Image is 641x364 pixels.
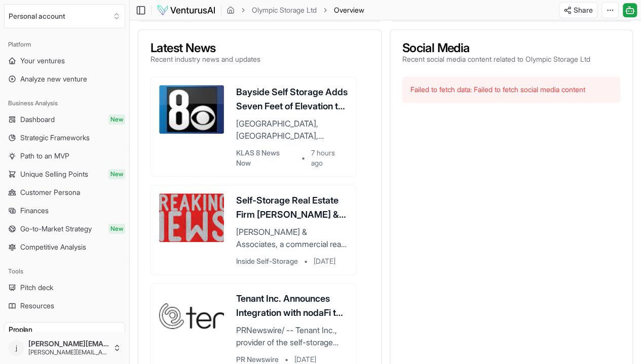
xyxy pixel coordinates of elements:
[4,279,125,296] a: Pitch deck
[236,117,348,142] p: [GEOGRAPHIC_DATA], [GEOGRAPHIC_DATA], [GEOGRAPHIC_DATA], [DATE] /[DOMAIN_NAME][URL] -- Bayside Se...
[4,36,125,53] div: Platform
[20,56,65,66] span: Your ventures
[4,4,125,28] button: Select an organization
[150,76,357,177] a: Bayside Self Storage Adds Seven Feet of Elevation to Strengthen Storage Facility in [GEOGRAPHIC_D...
[157,4,216,16] img: logo
[20,169,88,179] span: Unique Selling Points
[150,42,260,54] h3: Latest News
[4,203,125,219] a: Finances
[4,148,125,164] a: Path to an MVP
[9,325,121,335] h3: Pro plan
[236,148,295,168] span: KLAS 8 News Now
[236,193,348,222] h3: Self-Storage Real Estate Firm [PERSON_NAME] & Associates Opens Office in [GEOGRAPHIC_DATA]
[20,151,69,161] span: Path to an MVP
[4,71,125,87] a: Analyze new venture
[304,256,308,266] span: •
[4,130,125,146] a: Strategic Frameworks
[314,256,335,266] span: [DATE]
[559,2,597,18] button: Share
[150,54,260,64] p: Recent industry news and updates
[108,169,125,179] span: New
[108,114,125,125] span: New
[20,224,92,234] span: Go-to-Market Strategy
[20,187,80,197] span: Customer Persona
[4,111,125,128] a: DashboardNew
[8,340,24,356] span: j
[4,263,125,279] div: Tools
[4,95,125,111] div: Business Analysis
[20,74,87,84] span: Analyze new venture
[150,185,357,275] a: Self-Storage Real Estate Firm [PERSON_NAME] & Associates Opens Office in [GEOGRAPHIC_DATA][PERSON...
[311,148,348,168] span: 7 hours ago
[236,85,348,113] h3: Bayside Self Storage Adds Seven Feet of Elevation to Strengthen Storage Facility in [GEOGRAPHIC_D...
[20,282,53,293] span: Pitch deck
[402,54,590,64] p: Recent social media content related to Olympic Storage Ltd
[4,166,125,182] a: Unique Selling PointsNew
[402,76,621,103] div: Failed to fetch data: Failed to fetch social media content
[227,5,364,15] nav: breadcrumb
[4,298,125,314] a: Resources
[20,242,86,252] span: Competitive Analysis
[334,5,364,15] span: Overview
[4,336,125,360] button: j[PERSON_NAME][EMAIL_ADDRESS][PERSON_NAME][DOMAIN_NAME][PERSON_NAME][EMAIL_ADDRESS][PERSON_NAME][...
[574,5,593,15] span: Share
[20,114,55,125] span: Dashboard
[402,42,590,54] h3: Social Media
[4,53,125,69] a: Your ventures
[236,324,348,348] p: PRNewswire/ -- Tenant Inc., provider of the self-storage industry's leading all-in-one technology...
[4,239,125,255] a: Competitive Analysis
[236,226,348,250] p: [PERSON_NAME] & Associates, a commercial real estate firm that specializes in self-storage and ot...
[108,224,125,234] span: New
[28,339,109,348] span: [PERSON_NAME][EMAIL_ADDRESS][PERSON_NAME][DOMAIN_NAME]
[20,206,49,216] span: Finances
[4,184,125,200] a: Customer Persona
[301,153,305,163] span: •
[236,256,298,266] span: Inside Self-Storage
[4,221,125,237] a: Go-to-Market StrategyNew
[252,5,317,15] a: Olympic Storage Ltd
[20,133,90,143] span: Strategic Frameworks
[20,301,54,311] span: Resources
[28,348,109,356] span: [PERSON_NAME][EMAIL_ADDRESS][PERSON_NAME][DOMAIN_NAME]
[236,292,348,320] h3: Tenant Inc. Announces Integration with nodaFi to Streamline Self-Storage Facility Operations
